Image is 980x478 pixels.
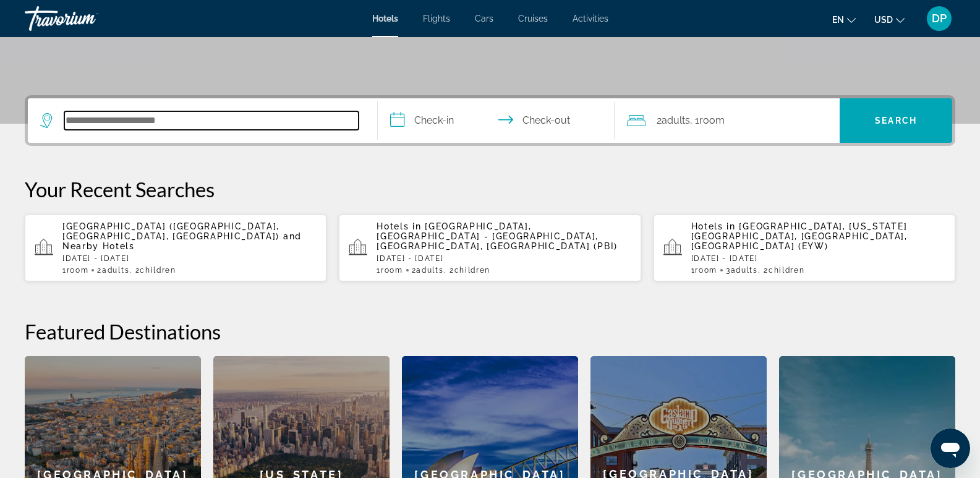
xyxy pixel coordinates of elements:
[691,221,736,231] span: Hotels in
[377,221,618,251] span: [GEOGRAPHIC_DATA], [GEOGRAPHIC_DATA] - [GEOGRAPHIC_DATA], [GEOGRAPHIC_DATA], [GEOGRAPHIC_DATA] (PBI)
[129,266,176,275] span: , 2
[932,12,947,25] span: DP
[25,2,148,35] a: Travorium
[691,221,908,251] span: [GEOGRAPHIC_DATA], [US_STATE][GEOGRAPHIC_DATA], [GEOGRAPHIC_DATA], [GEOGRAPHIC_DATA] (EYW)
[62,266,88,275] span: 1
[840,98,952,143] button: Search
[62,221,279,241] span: [GEOGRAPHIC_DATA] ([GEOGRAPHIC_DATA], [GEOGRAPHIC_DATA], [GEOGRAPHIC_DATA])
[931,429,970,468] iframe: Botón para iniciar la ventana de mensajería
[416,266,443,275] span: Adults
[423,14,450,23] a: Flights
[97,266,129,275] span: 2
[518,14,548,23] a: Cruises
[339,214,641,282] button: Hotels in [GEOGRAPHIC_DATA], [GEOGRAPHIC_DATA] - [GEOGRAPHIC_DATA], [GEOGRAPHIC_DATA], [GEOGRAPHI...
[25,214,326,282] button: [GEOGRAPHIC_DATA] ([GEOGRAPHIC_DATA], [GEOGRAPHIC_DATA], [GEOGRAPHIC_DATA]) and Nearby Hotels[DAT...
[875,116,917,126] span: Search
[62,254,317,263] p: [DATE] - [DATE]
[25,177,955,202] p: Your Recent Searches
[695,266,717,275] span: Room
[372,14,398,23] a: Hotels
[412,266,444,275] span: 2
[62,231,302,251] span: and Nearby Hotels
[654,214,955,282] button: Hotels in [GEOGRAPHIC_DATA], [US_STATE][GEOGRAPHIC_DATA], [GEOGRAPHIC_DATA], [GEOGRAPHIC_DATA] (E...
[726,266,758,275] span: 3
[28,98,952,143] div: Search widget
[769,266,804,275] span: Children
[832,11,856,28] button: Change language
[874,15,893,25] span: USD
[923,6,955,32] button: User Menu
[67,266,89,275] span: Room
[378,98,615,143] button: Select check in and out date
[832,15,844,25] span: en
[573,14,608,23] a: Activities
[102,266,129,275] span: Adults
[615,98,840,143] button: Travelers: 2 adults, 0 children
[377,266,403,275] span: 1
[758,266,805,275] span: , 2
[475,14,493,23] a: Cars
[690,112,725,129] span: , 1
[662,114,690,126] span: Adults
[25,319,955,344] h2: Featured Destinations
[731,266,758,275] span: Adults
[140,266,176,275] span: Children
[699,114,725,126] span: Room
[657,112,690,129] span: 2
[454,266,490,275] span: Children
[377,254,631,263] p: [DATE] - [DATE]
[874,11,905,28] button: Change currency
[64,111,359,130] input: Search hotel destination
[444,266,491,275] span: , 2
[381,266,403,275] span: Room
[377,221,421,231] span: Hotels in
[691,254,945,263] p: [DATE] - [DATE]
[691,266,717,275] span: 1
